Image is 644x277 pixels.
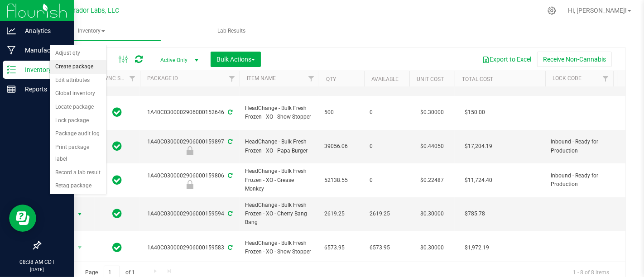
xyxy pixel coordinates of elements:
[211,52,261,67] button: Bulk Actions
[460,241,494,254] span: $1,972.19
[324,142,359,151] span: 39056.06
[139,146,241,155] div: Inbound - Ready for Production
[551,172,608,189] span: Inbound - Ready for Production
[568,7,627,14] span: Hi, [PERSON_NAME]!
[409,130,455,164] td: $0.44050
[409,231,455,265] td: $0.30000
[7,65,16,74] inline-svg: Inventory
[7,85,16,94] inline-svg: Reports
[460,106,490,119] span: $150.00
[598,71,613,86] a: Filter
[9,205,36,232] iframe: Resource center
[304,71,319,86] a: Filter
[226,210,232,217] span: Sync from Compliance System
[50,87,106,100] li: Global inventory
[50,179,106,193] li: Retag package
[139,210,241,218] div: 1A40C0300002906000159594
[226,172,232,179] span: Sync from Compliance System
[162,22,301,41] a: Lab Results
[370,142,404,151] span: 0
[370,244,404,252] span: 6573.95
[462,76,493,82] a: Total Cost
[16,64,70,75] p: Inventory
[245,138,313,155] span: HeadChange - Bulk Fresh Frozen - XO - Papa Burger
[74,241,86,254] span: select
[460,174,497,187] span: $11,724.40
[113,106,122,119] span: In Sync
[102,75,137,81] a: Sync Status
[370,108,404,117] span: 0
[16,84,70,95] p: Reports
[113,207,122,220] span: In Sync
[409,163,455,197] td: $0.22487
[245,104,313,121] span: HeadChange - Bulk Fresh Frozen - XO - Show Stopper
[247,75,276,81] a: Item Name
[370,210,404,218] span: 2619.25
[113,174,122,186] span: In Sync
[16,45,70,56] p: Manufacturing
[245,201,313,227] span: HeadChange - Bulk Fresh Frozen - XO - Cherry Bang Bang
[546,6,557,15] div: Manage settings
[113,140,122,153] span: In Sync
[147,75,178,81] a: Package ID
[74,208,86,220] span: select
[324,108,359,117] span: 500
[370,176,404,185] span: 0
[324,176,359,185] span: 52138.55
[4,266,70,273] p: [DATE]
[245,239,313,256] span: HeadChange - Bulk Fresh Frozen - XO - Show Stopper
[245,167,313,193] span: HeadChange - Bulk Fresh Frozen - XO - Grease Monkey
[139,108,241,117] div: 1A40C0300002906000152646
[7,46,16,55] inline-svg: Manufacturing
[324,244,359,252] span: 6573.95
[113,241,122,254] span: In Sync
[324,210,359,218] span: 2619.25
[139,138,241,155] div: 1A40C0300002906000159897
[50,60,106,74] li: Create package
[409,197,455,231] td: $0.30000
[139,172,241,189] div: 1A40C0300002906000159806
[537,52,612,67] button: Receive Non-Cannabis
[16,25,70,36] p: Analytics
[50,166,106,180] li: Record a lab result
[50,100,106,114] li: Locate package
[50,114,106,128] li: Lock package
[226,244,232,251] span: Sync from Compliance System
[551,138,608,155] span: Inbound - Ready for Production
[50,127,106,141] li: Package audit log
[50,47,106,60] li: Adjust qty
[326,76,336,82] a: Qty
[125,71,140,86] a: Filter
[50,74,106,87] li: Edit attributes
[225,71,240,86] a: Filter
[7,26,16,35] inline-svg: Analytics
[139,180,241,189] div: Inbound - Ready for Production
[226,109,232,115] span: Sync from Compliance System
[371,76,399,82] a: Available
[139,244,241,252] div: 1A40C0300002906000159583
[226,138,232,145] span: Sync from Compliance System
[553,75,582,81] a: Lock Code
[22,22,161,41] a: Inventory
[66,7,119,14] span: Curador Labs, LLC
[460,140,497,153] span: $17,204.19
[476,52,537,67] button: Export to Excel
[216,56,255,63] span: Bulk Actions
[417,76,444,82] a: Unit Cost
[409,96,455,130] td: $0.30000
[50,141,106,166] li: Print package label
[4,258,70,266] p: 08:38 AM CDT
[205,27,258,35] span: Lab Results
[460,207,490,220] span: $785.78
